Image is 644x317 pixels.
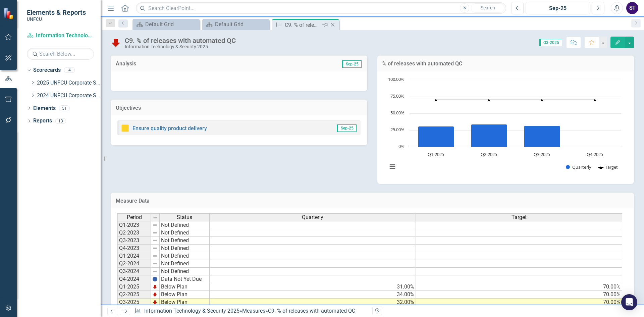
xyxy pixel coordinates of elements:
div: ST [626,2,638,14]
td: 70.00% [416,299,622,306]
a: Default Grid [134,20,198,29]
td: Not Defined [160,260,210,268]
td: Not Defined [160,237,210,245]
a: Information Technology & Security 2025 [27,32,94,40]
a: 2024 UNFCU Corporate Scorecard [37,92,101,100]
td: Not Defined [160,268,210,275]
td: 70.00% [416,291,622,299]
span: Search [481,5,495,10]
img: Caution [121,124,129,132]
h3: % of releases with automated QC [382,61,629,67]
img: 8DAGhfEEPCf229AAAAAElFTkSuQmCC [152,261,158,266]
div: C9. % of releases with automated QC [125,37,236,44]
td: Q3-2024 [117,268,151,275]
td: Not Defined [160,252,210,260]
td: Data Not Yet Due [160,275,210,283]
img: 8DAGhfEEPCf229AAAAAElFTkSuQmCC [153,215,158,220]
td: Q3-2025 [117,299,151,306]
text: Q1-2025 [428,151,444,157]
td: 32.00% [210,299,416,306]
text: 25.00% [390,126,405,133]
h3: Measure Data [116,198,629,204]
path: Q1-2025, 31. Quarterly. [418,126,454,147]
img: TnMDeAgwAPMxUmUi88jYAAAAAElFTkSuQmCC [152,300,158,305]
td: Below Plan [160,291,210,299]
a: Information Technology & Security 2025 [144,308,239,314]
h3: Analysis [116,61,239,67]
text: 75.00% [390,93,405,99]
a: 2025 UNFCU Corporate Scorecard [37,79,101,87]
td: Not Defined [160,221,210,229]
g: Target, series 2 of 2. Line with 4 data points. [435,99,596,101]
input: Search ClearPoint... [136,2,506,14]
td: Q4-2024 [117,275,151,283]
span: Sep-25 [342,60,362,68]
div: 4 [64,67,75,73]
a: Measures [242,308,265,314]
div: C9. % of releases with automated QC [268,308,355,314]
button: Show Quarterly [566,164,591,170]
img: TnMDeAgwAPMxUmUi88jYAAAAAElFTkSuQmCC [152,284,158,289]
td: 34.00% [210,291,416,299]
div: Open Intercom Messenger [621,294,637,310]
input: Search Below... [27,48,94,60]
span: Target [512,214,527,220]
path: Q1-2025, 70. Target. [435,99,437,101]
div: Sep-25 [528,4,588,12]
a: Scorecards [33,66,61,74]
img: BgCOk07PiH71IgAAAABJRU5ErkJggg== [152,276,158,282]
span: Elements & Reports [27,8,86,16]
a: Ensure quality product delivery [132,125,207,131]
td: Below Plan [160,283,210,291]
div: C9. % of releases with automated QC [285,21,321,29]
path: Q2-2025, 34. Quarterly. [471,124,507,147]
svg: Interactive chart [384,76,625,177]
img: 8DAGhfEEPCf229AAAAAElFTkSuQmCC [152,246,158,251]
img: TnMDeAgwAPMxUmUi88jYAAAAAElFTkSuQmCC [152,292,158,297]
text: Q3-2025 [534,151,550,157]
div: Information Technology & Security 2025 [125,44,236,49]
span: Q3-2025 [539,39,562,46]
span: Quarterly [302,214,323,220]
td: Q2-2023 [117,229,151,237]
img: Below Plan [111,37,121,48]
button: Show Target [598,164,618,170]
a: Default Grid [204,20,268,29]
button: Sep-25 [526,2,590,14]
img: 8DAGhfEEPCf229AAAAAElFTkSuQmCC [152,222,158,228]
img: ClearPoint Strategy [3,7,15,19]
img: 8DAGhfEEPCf229AAAAAElFTkSuQmCC [152,269,158,274]
td: Q2-2025 [117,291,151,299]
div: 51 [59,105,70,111]
text: 50.00% [390,110,405,116]
span: Status [177,214,192,220]
text: Q4-2025 [587,151,603,157]
path: Q3-2025, 32. Quarterly. [524,125,560,147]
path: Q2-2025, 70. Target. [488,99,490,101]
text: 100.00% [388,76,405,82]
img: 8DAGhfEEPCf229AAAAAElFTkSuQmCC [152,238,158,243]
td: Q1-2024 [117,252,151,260]
div: Default Grid [145,20,198,29]
div: » » [135,307,367,315]
td: Q4-2023 [117,245,151,252]
text: 0% [398,143,405,149]
a: Reports [33,117,52,125]
img: 8DAGhfEEPCf229AAAAAElFTkSuQmCC [152,253,158,259]
small: UNFCU [27,16,86,22]
td: Q3-2023 [117,237,151,245]
h3: Objectives [116,105,362,111]
button: View chart menu, Chart [388,162,397,171]
text: Q2-2025 [481,151,497,157]
td: Not Defined [160,229,210,237]
path: Q4-2025, 70. Target. [594,99,596,101]
td: 70.00% [416,283,622,291]
span: Sep-25 [337,124,357,132]
div: Default Grid [215,20,268,29]
div: 13 [55,118,66,124]
div: Chart. Highcharts interactive chart. [384,76,627,177]
button: Search [471,3,504,13]
td: Q1-2025 [117,283,151,291]
path: Q3-2025, 70. Target. [541,99,543,101]
td: 31.00% [210,283,416,291]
